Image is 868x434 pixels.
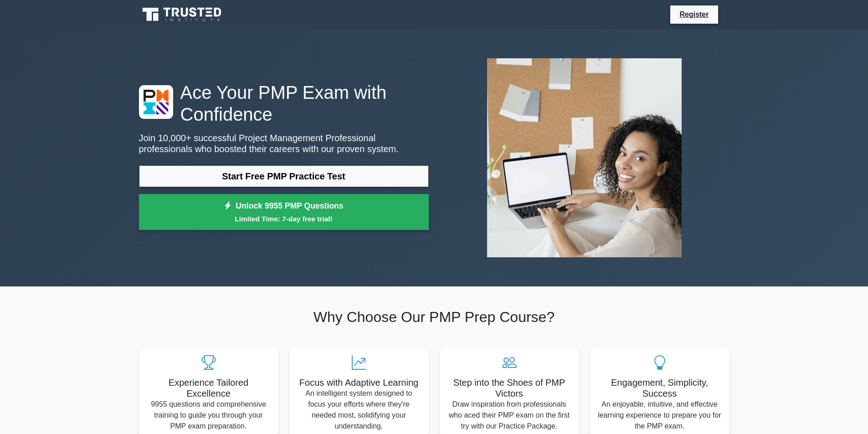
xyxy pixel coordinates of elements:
[139,133,429,154] p: Join 10,000+ successful Project Management Professional professionals who boosted their careers w...
[297,388,421,432] p: An intelligent system designed to focus your efforts where they're needed most, solidifying your ...
[150,214,417,224] small: Limited Time: 7-day free trial!
[297,377,421,388] h5: Focus with Adaptive Learning
[139,82,429,125] h1: Ace Your PMP Exam with Confidence
[674,9,714,20] a: Register
[597,399,722,432] p: An enjoyable, intuitive, and effective learning experience to prepare you for the PMP exam.
[139,194,429,230] a: Unlock 9955 PMP QuestionsLimited Time: 7-day free trial!
[597,377,722,399] h5: Engagement, Simplicity, Success
[146,399,271,432] p: 9955 questions and comprehensive training to guide you through your PMP exam preparation.
[447,399,572,432] p: Draw inspiration from professionals who aced their PMP exam on the first try with our Practice Pa...
[139,165,429,187] a: Start Free PMP Practice Test
[447,377,572,399] h5: Step into the Shoes of PMP Victors
[139,308,729,326] h2: Why Choose Our PMP Prep Course?
[146,377,271,399] h5: Experience Tailored Excellence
